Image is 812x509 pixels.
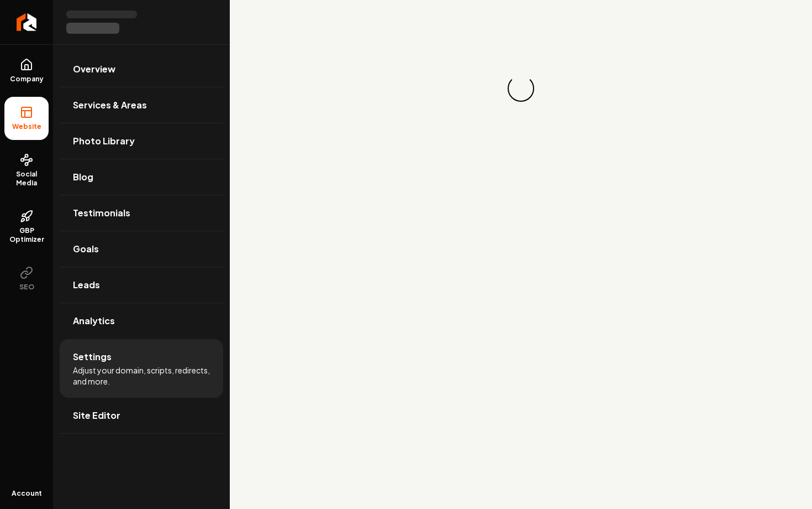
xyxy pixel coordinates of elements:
[17,13,37,31] img: Rebolt Logo
[15,283,39,292] span: SEO
[4,49,49,92] a: Company
[60,398,223,433] a: Site Editor
[4,144,49,196] a: Social Media
[73,409,120,422] span: Site Editor
[73,314,115,328] span: Analytics
[508,75,534,102] div: Loading
[60,87,223,123] a: Services & Areas
[60,231,223,267] a: Goals
[73,242,99,256] span: Goals
[73,278,100,292] span: Leads
[6,75,48,84] span: Company
[8,122,46,131] span: Website
[73,350,112,363] span: Settings
[73,63,115,76] span: Overview
[4,170,49,188] span: Social Media
[60,267,223,303] a: Leads
[4,226,49,244] span: GBP Optimizer
[73,206,130,220] span: Testimonials
[73,134,135,148] span: Photo Library
[4,201,49,253] a: GBP Optimizer
[73,98,147,112] span: Services & Areas
[60,51,223,87] a: Overview
[4,257,49,300] button: SEO
[60,303,223,339] a: Analytics
[60,159,223,195] a: Blog
[60,195,223,231] a: Testimonials
[73,170,93,184] span: Blog
[73,365,210,387] span: Adjust your domain, scripts, redirects, and more.
[12,489,42,498] span: Account
[60,123,223,159] a: Photo Library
